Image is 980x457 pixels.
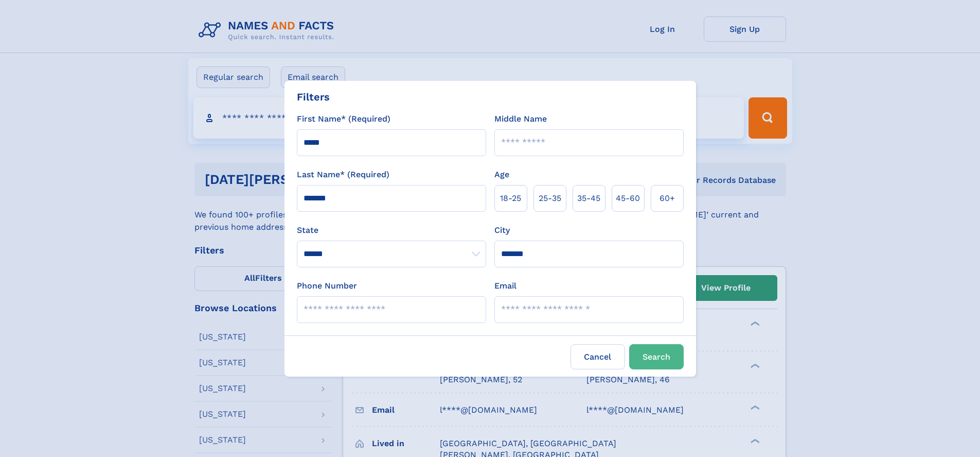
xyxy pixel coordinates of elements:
label: Age [494,168,509,181]
span: 25‑35 [539,192,561,205]
label: Email [494,280,516,292]
span: 60+ [660,192,675,205]
label: State [297,224,486,236]
div: Filters [297,89,330,105]
span: 45‑60 [616,192,640,205]
label: Phone Number [297,280,357,292]
span: 35‑45 [577,192,600,205]
label: City [494,224,510,236]
span: 18‑25 [500,192,521,205]
label: First Name* (Required) [297,113,390,125]
label: Cancel [571,344,625,369]
label: Last Name* (Required) [297,168,389,181]
label: Middle Name [494,113,547,125]
button: Search [629,344,684,369]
